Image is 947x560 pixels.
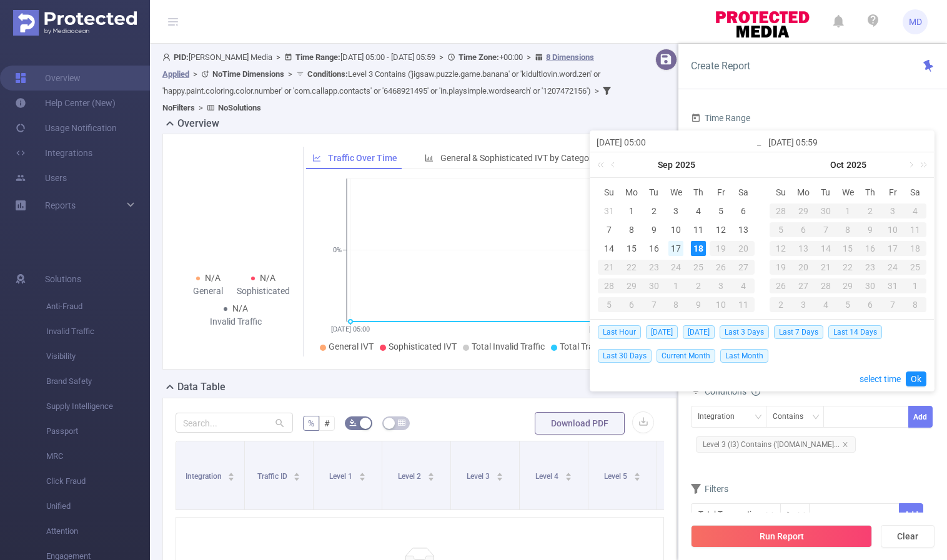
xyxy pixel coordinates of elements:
[643,187,665,198] span: Tu
[881,222,904,237] div: 10
[46,394,150,419] span: Supply Intelligence
[792,277,815,295] td: October 27, 2025
[665,258,688,277] td: September 24, 2025
[308,418,314,428] span: %
[643,202,665,220] td: September 2, 2025
[710,277,732,295] td: October 3, 2025
[228,471,235,474] i: icon: caret-up
[687,202,710,220] td: September 4, 2025
[589,325,628,333] tspan: [DATE] 05:59
[293,471,300,478] div: Sort
[881,525,935,548] button: Clear
[720,325,769,339] span: Last 3 Days
[195,103,207,112] span: >
[523,52,535,62] span: >
[710,260,732,275] div: 26
[598,325,641,339] span: Last Hour
[774,325,823,339] span: Last 7 Days
[591,86,603,96] span: >
[46,294,150,319] span: Anti-Fraud
[212,69,284,79] b: No Time Dimensions
[792,260,815,275] div: 20
[732,277,755,295] td: October 4, 2025
[736,204,751,219] div: 6
[665,187,688,198] span: We
[665,220,688,239] td: September 10, 2025
[770,297,792,312] div: 2
[812,413,820,422] i: icon: down
[46,344,150,369] span: Visibility
[837,202,860,220] td: October 1, 2025
[720,349,768,363] span: Last Month
[598,239,620,258] td: September 14, 2025
[815,187,837,198] span: Tu
[46,419,150,444] span: Passport
[535,412,625,435] button: Download PDF
[312,154,321,162] i: icon: line-chart
[284,69,296,79] span: >
[643,183,665,202] th: Tue
[705,386,760,396] span: Conditions
[755,413,762,422] i: icon: down
[620,278,643,293] div: 29
[710,297,732,312] div: 10
[620,239,643,258] td: September 15, 2025
[560,341,632,351] span: Total Transactions
[770,277,792,295] td: October 26, 2025
[608,152,620,177] a: Previous month (PageUp)
[837,295,860,314] td: November 5, 2025
[837,297,860,312] div: 5
[859,260,881,275] div: 23
[602,241,617,256] div: 14
[324,418,330,428] span: #
[732,220,755,239] td: September 13, 2025
[881,239,904,258] td: October 17, 2025
[683,325,715,339] span: [DATE]
[665,202,688,220] td: September 3, 2025
[845,152,868,177] a: 2025
[904,278,926,293] div: 1
[687,183,710,202] th: Thu
[881,183,904,202] th: Fri
[15,91,116,115] a: Help Center (New)
[46,494,150,519] span: Unified
[665,278,688,293] div: 1
[732,278,755,293] div: 4
[668,222,683,237] div: 10
[620,183,643,202] th: Mon
[904,258,926,277] td: October 25, 2025
[859,278,881,293] div: 30
[647,241,662,256] div: 16
[815,278,837,293] div: 28
[710,202,732,220] td: September 5, 2025
[837,222,860,237] div: 8
[732,241,755,256] div: 20
[859,295,881,314] td: November 6, 2025
[881,260,904,275] div: 24
[815,202,837,220] td: September 30, 2025
[45,193,76,218] a: Reports
[620,295,643,314] td: October 6, 2025
[598,202,620,220] td: August 31, 2025
[624,204,639,219] div: 1
[620,277,643,295] td: September 29, 2025
[732,297,755,312] div: 11
[598,277,620,295] td: September 28, 2025
[904,204,926,219] div: 4
[881,277,904,295] td: October 31, 2025
[687,278,710,293] div: 2
[687,258,710,277] td: September 25, 2025
[908,406,933,428] button: Add
[643,278,665,293] div: 30
[665,277,688,295] td: October 1, 2025
[792,295,815,314] td: November 3, 2025
[620,297,643,312] div: 6
[770,239,792,258] td: October 12, 2025
[294,471,300,474] i: icon: caret-up
[815,183,837,202] th: Tue
[189,69,201,79] span: >
[732,260,755,275] div: 27
[787,504,800,524] div: ≥
[837,260,860,275] div: 22
[815,297,837,312] div: 4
